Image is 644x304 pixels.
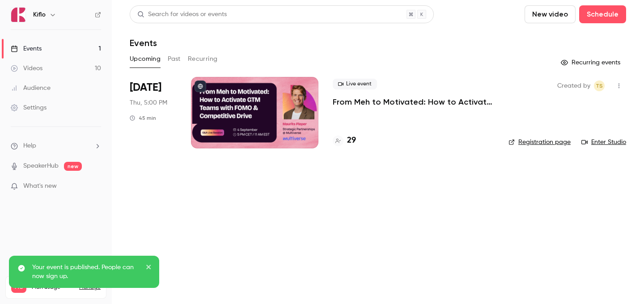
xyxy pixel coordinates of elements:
div: Sep 4 Thu, 5:00 PM (Europe/Rome) [130,77,177,148]
div: Events [11,44,42,53]
li: help-dropdown-opener [11,141,101,151]
span: [DATE] [130,80,161,95]
button: Past [168,52,181,66]
div: Search for videos or events [137,10,227,19]
div: Settings [11,103,47,112]
a: Enter Studio [581,138,626,147]
span: Live event [333,79,377,89]
a: SpeakerHub [23,161,59,171]
span: Help [23,141,36,151]
button: New video [525,5,576,23]
span: TS [596,80,603,91]
a: From Meh to Motivated: How to Activate GTM Teams with FOMO & Competitive Drive [333,97,494,107]
span: Created by [557,80,590,91]
p: Your event is published. People can now sign up. [32,263,140,281]
a: Registration page [508,138,571,147]
div: Audience [11,84,51,93]
span: What's new [23,182,57,191]
h6: Kiflo [33,10,46,19]
button: Schedule [579,5,626,23]
button: Recurring [188,52,218,66]
h1: Events [130,38,157,48]
button: Recurring events [557,55,626,70]
div: Videos [11,64,42,73]
span: Thu, 5:00 PM [130,98,167,107]
span: Tomica Stojanovikj [594,80,605,91]
a: 29 [333,135,356,147]
button: Upcoming [130,52,161,66]
iframe: Noticeable Trigger [90,182,101,190]
h4: 29 [347,135,356,147]
img: Kiflo [11,8,25,22]
span: new [64,162,82,171]
div: 45 min [130,114,156,122]
button: close [146,263,152,274]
